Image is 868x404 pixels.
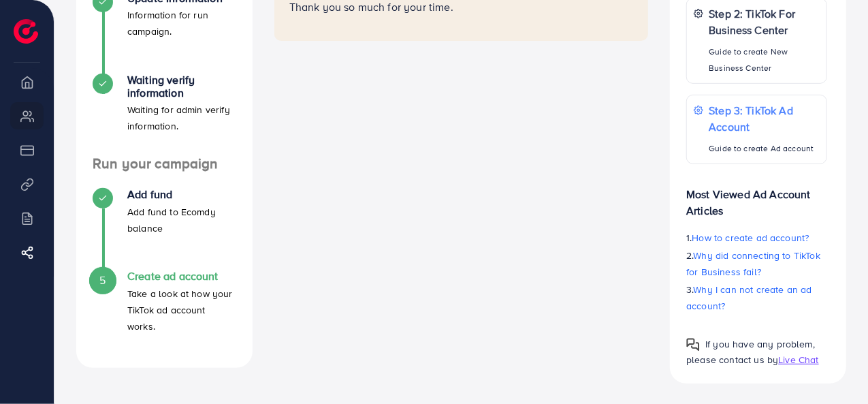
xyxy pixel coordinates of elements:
[127,74,236,99] h4: Waiting verify information
[127,270,236,283] h4: Create ad account
[570,58,858,394] iframe: Chat
[127,7,236,40] p: Information for run campaign.
[99,273,106,288] span: 5
[127,102,236,134] p: Waiting for admin verify information.
[127,285,236,335] p: Take a look at how your TikTok ad account works.
[127,188,236,201] h4: Add fund
[709,44,820,76] p: Guide to create New Business Center
[14,19,38,44] img: logo
[76,270,253,352] li: Create ad account
[76,74,253,155] li: Waiting verify information
[127,204,236,236] p: Add fund to Ecomdy balance
[76,188,253,270] li: Add fund
[76,155,253,172] h4: Run your campaign
[709,5,820,38] p: Step 2: TikTok For Business Center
